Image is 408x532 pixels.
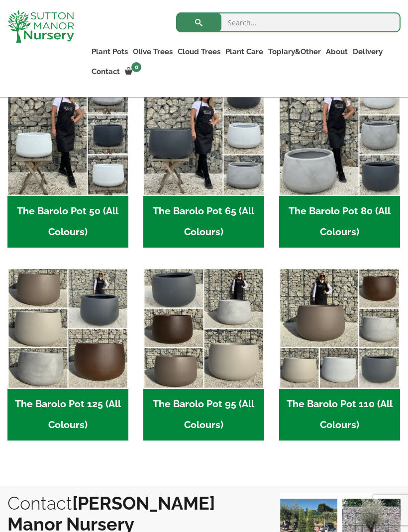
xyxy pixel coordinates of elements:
[279,389,400,441] h2: The Barolo Pot 110 (All Colours)
[279,75,400,196] img: The Barolo Pot 80 (All Colours)
[279,268,400,389] img: The Barolo Pot 110 (All Colours)
[323,45,350,59] a: About
[143,75,264,196] img: The Barolo Pot 65 (All Colours)
[143,389,264,441] h2: The Barolo Pot 95 (All Colours)
[266,45,323,59] a: Topiary&Other
[89,65,122,79] a: Contact
[7,268,128,441] a: Visit product category The Barolo Pot 125 (All Colours)
[143,268,264,389] img: The Barolo Pot 95 (All Colours)
[7,389,128,441] h2: The Barolo Pot 125 (All Colours)
[130,45,175,59] a: Olive Trees
[7,10,74,43] img: logo
[131,62,141,72] span: 0
[7,196,128,248] h2: The Barolo Pot 50 (All Colours)
[89,45,130,59] a: Plant Pots
[175,45,223,59] a: Cloud Trees
[279,75,400,248] a: Visit product category The Barolo Pot 80 (All Colours)
[7,75,128,248] a: Visit product category The Barolo Pot 50 (All Colours)
[7,268,128,389] img: The Barolo Pot 125 (All Colours)
[279,268,400,441] a: Visit product category The Barolo Pot 110 (All Colours)
[143,196,264,248] h2: The Barolo Pot 65 (All Colours)
[7,75,128,196] img: The Barolo Pot 50 (All Colours)
[143,268,264,441] a: Visit product category The Barolo Pot 95 (All Colours)
[350,45,385,59] a: Delivery
[223,45,266,59] a: Plant Care
[279,196,400,248] h2: The Barolo Pot 80 (All Colours)
[176,12,401,32] input: Search...
[143,75,264,248] a: Visit product category The Barolo Pot 65 (All Colours)
[122,65,144,79] a: 0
